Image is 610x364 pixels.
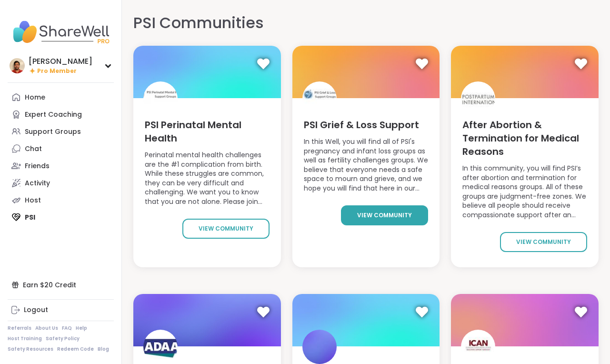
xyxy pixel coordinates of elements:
[182,219,270,239] a: view community
[25,179,50,188] div: Activity
[8,106,114,123] a: Expert Coaching
[304,118,419,131] span: PSI Grief & Loss Support
[8,276,114,293] div: Earn $20 Credit
[8,302,114,319] a: Logout
[25,144,42,154] div: Chat
[29,56,92,67] div: [PERSON_NAME]
[292,294,440,346] img: Admin Well
[25,162,50,171] div: Friends
[25,93,45,102] div: Home
[302,330,337,364] img: Admin Well
[143,81,178,116] img: PSI Perinatal Mental Health
[8,335,42,342] a: Host Training
[462,118,587,158] span: After Abortion & Termination for Medical Reasons
[516,238,571,246] span: view community
[8,123,114,140] a: Support Groups
[199,224,253,233] span: view community
[341,205,428,225] a: view community
[145,151,270,207] span: Perinatal mental health challenges are the #1 complication from birth. While these struggles are ...
[357,211,412,220] span: view community
[292,46,440,98] img: PSI Grief & Loss Support
[8,325,31,332] a: Referrals
[62,325,72,332] a: FAQ
[8,89,114,106] a: Home
[25,127,81,137] div: Support Groups
[133,294,281,346] img: ADAA
[98,346,109,353] a: Blog
[8,174,114,192] a: Activity
[37,67,77,75] span: Pro Member
[46,335,80,342] a: Safety Policy
[10,58,25,73] img: Billy
[76,325,87,332] a: Help
[451,46,599,98] img: After Abortion & Termination for Medical Reasons
[451,294,599,346] img: ICAN
[461,81,495,116] img: After Abortion & Termination for Medical Reasons
[57,346,94,353] a: Redeem Code
[462,164,587,221] span: In this community, you will find PSI’s after abortion and termination for medical reasons groups....
[143,330,178,364] img: ADAA
[25,196,41,205] div: Host
[133,11,264,34] h1: PSI Communities
[35,325,58,332] a: About Us
[145,118,270,145] span: PSI Perinatal Mental Health
[8,346,53,353] a: Safety Resources
[8,15,114,49] img: ShareWell Nav Logo
[302,81,337,116] img: PSI Grief & Loss Support
[133,46,281,98] img: PSI Perinatal Mental Health
[8,140,114,157] a: Chat
[24,305,48,315] div: Logout
[8,157,114,174] a: Friends
[461,330,495,364] img: ICAN
[500,232,587,252] a: view community
[8,192,114,209] a: Host
[304,137,429,194] span: In this Well, you will find all of PSI's pregnancy and infant loss groups as well as fertility ch...
[25,110,82,120] div: Expert Coaching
